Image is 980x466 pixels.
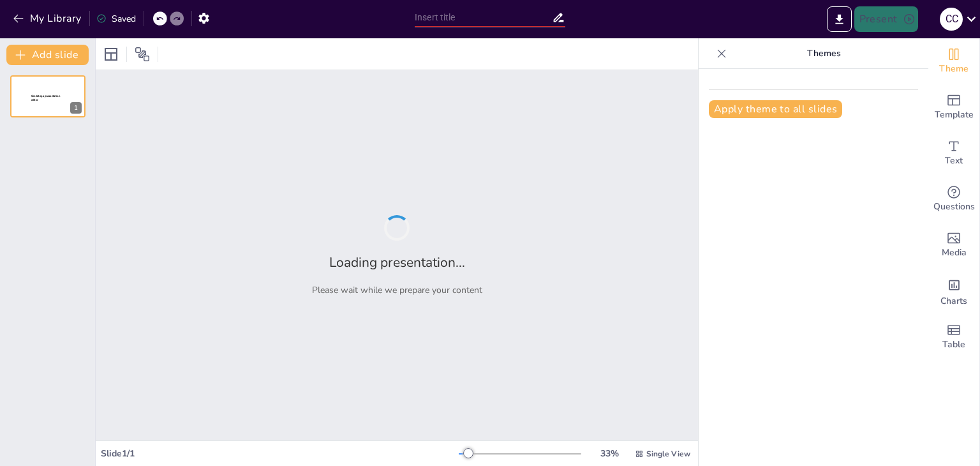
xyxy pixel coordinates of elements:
span: Sendsteps presentation editor [31,94,60,101]
button: Add slide [6,45,89,65]
span: Single View [646,449,690,459]
button: Apply theme to all slides [709,100,842,118]
div: Add a table [928,314,979,360]
div: 33 % [594,447,625,460]
div: Saved [96,13,136,25]
button: C C [940,6,963,32]
p: Themes [732,38,916,69]
div: Add charts and graphs [928,268,979,314]
div: 1 [10,75,85,117]
div: Change the overall theme [928,38,979,84]
input: Insert title [415,8,552,27]
div: Add images, graphics, shapes or video [928,222,979,268]
div: Add text boxes [928,130,979,176]
span: Position [135,47,150,62]
span: Template [935,108,974,122]
button: Present [854,6,918,32]
p: Please wait while we prepare your content [312,284,482,296]
span: Media [942,246,967,260]
div: Layout [101,44,121,64]
span: Questions [933,200,975,214]
div: Slide 1 / 1 [101,447,459,460]
div: Get real-time input from your audience [928,176,979,222]
span: Text [945,154,963,168]
button: Export to PowerPoint [827,6,852,32]
span: Table [942,338,965,352]
span: Theme [939,62,969,76]
button: My Library [10,8,87,29]
span: Charts [940,294,967,308]
h2: Loading presentation... [329,253,465,271]
div: C C [940,8,963,31]
div: Add ready made slides [928,84,979,130]
div: 1 [70,102,82,114]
